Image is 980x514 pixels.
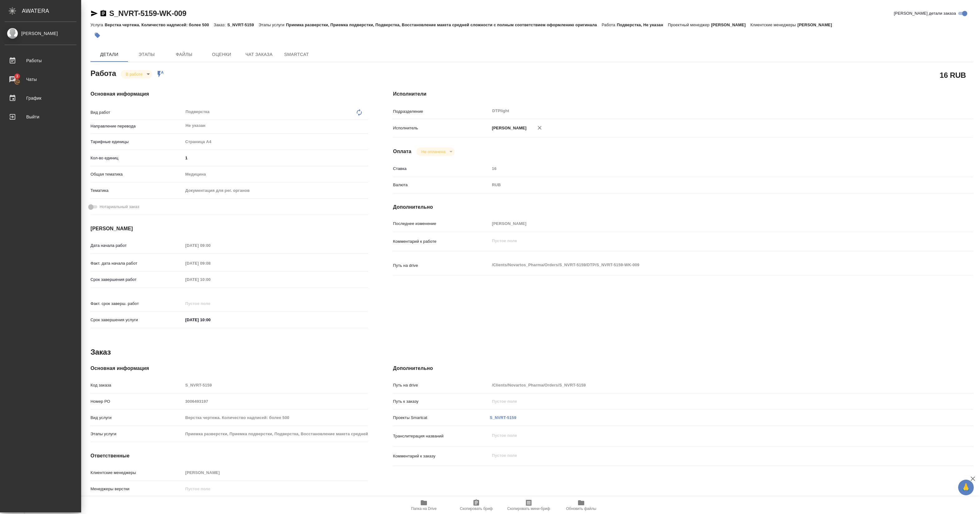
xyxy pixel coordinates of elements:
span: [PERSON_NAME] детали заказа [894,10,956,17]
input: Пустое поле [490,381,925,390]
input: Пустое поле [490,219,925,228]
span: Папка на Drive [411,507,437,511]
span: Скопировать мини-бриф [507,507,550,511]
p: [PERSON_NAME] [711,22,750,27]
p: Этапы услуги [259,22,286,27]
p: Услуга [91,22,105,27]
h4: Дополнительно [393,203,973,211]
p: Менеджеры верстки [91,486,183,492]
p: Факт. срок заверш. работ [91,301,183,307]
div: Выйти [5,112,76,122]
p: Верстка чертежа. Количество надписей: более 500 [105,22,213,27]
input: Пустое поле [183,397,368,406]
button: Обновить файлы [555,497,607,514]
div: Страница А4 [183,137,368,147]
h4: Основная информация [91,90,368,98]
p: Ставка [393,166,490,172]
input: Пустое поле [183,484,368,493]
h2: Работа [91,67,116,78]
div: В работе [121,70,152,78]
p: Путь к заказу [393,398,490,405]
h4: [PERSON_NAME] [91,225,368,232]
h4: Дополнительно [393,365,973,372]
a: Выйти [2,109,80,125]
p: Вид работ [91,109,183,116]
h2: 16 RUB [940,70,966,80]
p: Последнее изменение [393,221,490,227]
a: S_NVRT-5159 [490,415,516,420]
button: Скопировать ссылку [100,10,107,17]
button: Скопировать бриф [450,497,502,514]
input: Пустое поле [183,259,238,268]
p: Путь на drive [393,382,490,388]
button: Удалить исполнителя [533,121,546,135]
div: Чаты [5,75,76,84]
div: [PERSON_NAME] [5,30,76,37]
div: Работы [5,56,76,65]
p: Направление перевода [91,123,183,129]
h4: Исполнители [393,90,973,98]
p: Дата начала работ [91,242,183,249]
p: Клиентские менеджеры [91,470,183,476]
span: 🙏 [961,481,971,494]
p: Путь на drive [393,262,490,269]
p: Общая тематика [91,171,183,177]
a: Работы [2,53,80,68]
textarea: /Clients/Novartos_Pharma/Orders/S_NVRT-5159/DTP/S_NVRT-5159-WK-009 [490,260,925,270]
div: В работе [416,147,455,156]
p: Срок завершения работ [91,277,183,283]
button: Не оплачена [419,149,447,154]
h4: Оплата [393,148,411,155]
p: Подверстка, Не указан [617,22,668,27]
h2: Заказ [91,347,111,357]
span: Обновить файлы [566,507,596,511]
a: S_NVRT-5159-WK-009 [109,9,186,17]
button: Скопировать мини-бриф [502,497,555,514]
div: График [5,93,76,103]
span: 3 [12,73,22,79]
div: Документация для рег. органов [183,185,368,196]
p: Заказ: [214,22,227,27]
input: Пустое поле [183,381,368,390]
input: Пустое поле [183,413,368,422]
a: График [2,90,80,106]
button: В работе [124,72,145,77]
p: Комментарий к работе [393,238,490,245]
p: Тарифные единицы [91,139,183,145]
p: Этапы услуги [91,431,183,437]
p: [PERSON_NAME] [490,125,527,131]
p: Тематика [91,187,183,194]
input: Пустое поле [183,429,368,438]
p: [PERSON_NAME] [797,22,837,27]
p: Работа [602,22,617,27]
div: AWATERA [22,5,81,17]
p: Кол-во единиц [91,155,183,161]
span: Детали [94,51,124,58]
p: Проекты Smartcat [393,415,490,421]
button: Папка на Drive [398,497,450,514]
p: Приемка разверстки, Приемка подверстки, Подверстка, Восстановление макета средней сложности с пол... [286,22,601,27]
p: Клиентские менеджеры [750,22,797,27]
p: Транслитерация названий [393,433,490,439]
div: Медицина [183,169,368,180]
span: Файлы [169,51,199,58]
input: Пустое поле [183,275,238,284]
h4: Ответственные [91,452,368,460]
p: Факт. дата начала работ [91,260,183,267]
input: ✎ Введи что-нибудь [183,315,238,324]
a: 3Чаты [2,72,80,87]
input: Пустое поле [183,299,238,308]
button: 🙏 [958,480,974,495]
input: Пустое поле [183,241,238,250]
span: Скопировать бриф [460,507,492,511]
h4: Основная информация [91,365,368,372]
p: S_NVRT-5159 [227,22,258,27]
span: Нотариальный заказ [100,204,139,210]
span: Оценки [207,51,237,58]
p: Исполнитель [393,125,490,131]
button: Скопировать ссылку для ЯМессенджера [91,10,98,17]
p: Вид услуги [91,415,183,421]
input: Пустое поле [490,397,925,406]
p: Номер РО [91,398,183,405]
div: RUB [490,180,925,190]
